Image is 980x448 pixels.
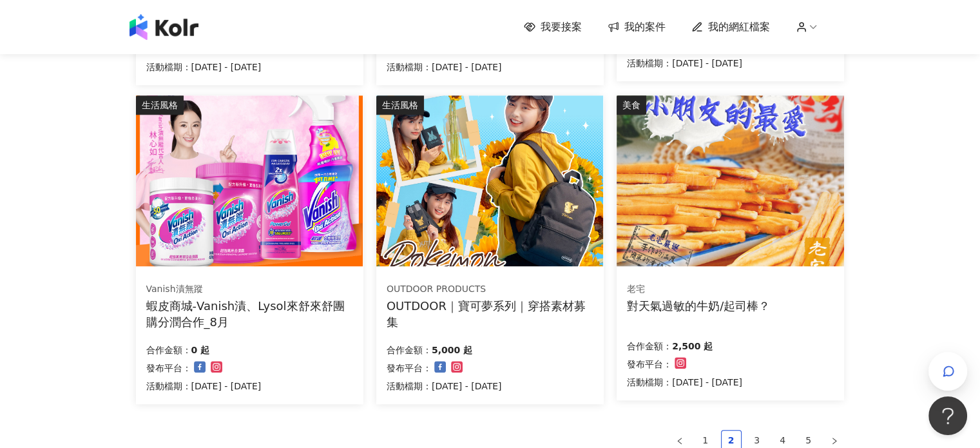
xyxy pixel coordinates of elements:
[627,55,742,71] p: 活動檔期：[DATE] - [DATE]
[146,378,262,394] p: 活動檔期：[DATE] - [DATE]
[708,20,770,34] span: 我的網紅檔案
[627,283,770,296] div: 老宅
[608,20,666,34] a: 我的案件
[387,342,432,358] p: 合作金額：
[387,298,593,330] div: OUTDOOR｜寶可夢系列｜穿搭素材募集
[387,283,593,296] div: OUTDOOR PRODUCTS
[691,20,770,34] a: 我的網紅檔案
[541,20,582,34] span: 我要接案
[676,437,684,445] span: left
[146,283,352,296] div: Vanish漬無蹤
[146,59,262,75] p: 活動檔期：[DATE] - [DATE]
[627,298,770,314] div: 對天氣過敏的牛奶/起司棒？
[146,298,353,330] div: 蝦皮商城-Vanish漬、Lysol來舒來舒團購分潤合作_8月
[136,95,363,266] img: 漬無蹤、來舒全系列商品
[627,338,672,354] p: 合作金額：
[146,360,191,376] p: 發布平台：
[617,95,843,266] img: 老宅牛奶棒/老宅起司棒
[376,95,424,115] div: 生活風格
[191,342,210,358] p: 0 起
[432,342,472,358] p: 5,000 起
[130,14,198,40] img: logo
[387,378,502,394] p: 活動檔期：[DATE] - [DATE]
[524,20,582,34] a: 我要接案
[627,375,742,390] p: 活動檔期：[DATE] - [DATE]
[831,437,838,445] span: right
[672,338,713,354] p: 2,500 起
[627,356,672,372] p: 發布平台：
[387,360,432,376] p: 發布平台：
[624,20,666,34] span: 我的案件
[617,95,646,115] div: 美食
[146,342,191,358] p: 合作金額：
[136,95,184,115] div: 生活風格
[376,95,603,266] img: 【OUTDOOR】寶可夢系列
[387,59,502,75] p: 活動檔期：[DATE] - [DATE]
[928,396,967,435] iframe: Help Scout Beacon - Open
